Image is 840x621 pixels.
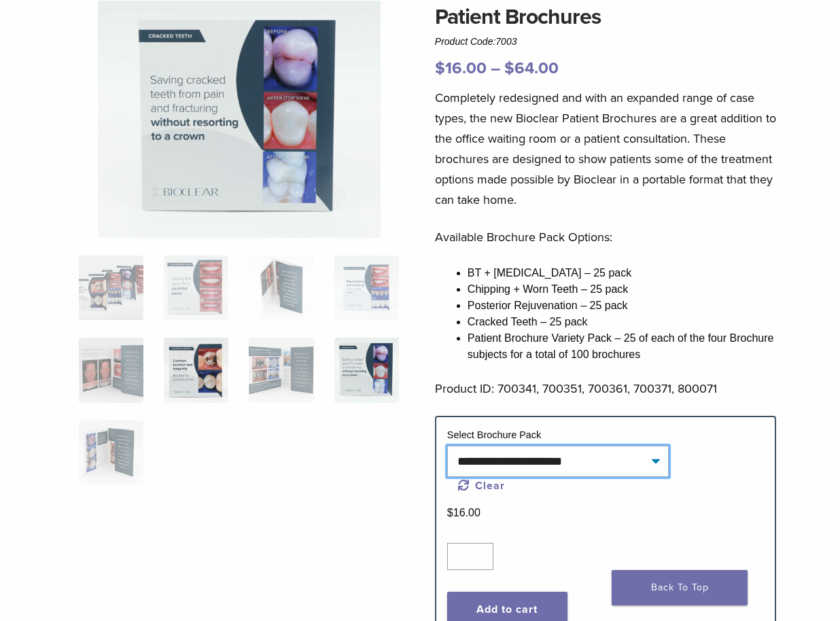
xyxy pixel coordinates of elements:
[79,338,143,402] img: Patient Brochures - Image 5
[468,314,777,330] li: Cracked Teeth – 25 pack
[249,338,313,402] img: Patient Brochures - Image 7
[164,338,228,402] img: Patient Brochures - Image 6
[468,281,777,298] li: Chipping + Worn Teeth – 25 pack
[468,298,777,314] li: Posterior Rejuvenation – 25 pack
[495,36,517,47] span: 7003
[435,1,777,33] h1: Patient Brochures
[79,421,143,485] img: Patient Brochures - Image 9
[164,255,228,320] img: Patient Brochures - Image 2
[504,58,559,78] bdi: 64.00
[447,429,541,440] label: Select Brochure Pack
[458,479,506,493] a: Clear
[334,255,399,320] img: Patient Brochures - Image 4
[504,58,514,78] span: $
[435,227,777,247] p: Available Brochure Pack Options:
[491,58,500,78] span: –
[79,255,143,320] img: New-Patient-Brochures_All-Four-1920x1326-1-324x324.jpg
[447,507,480,518] bdi: 16.00
[334,338,399,402] img: Patient Brochures - Image 8
[249,255,313,320] img: Patient Brochures - Image 3
[435,88,777,210] p: Completely redesigned and with an expanded range of case types, the new Bioclear Patient Brochure...
[435,378,777,399] p: Product ID: 700341, 700351, 700361, 700371, 800071
[435,36,517,47] span: Product Code:
[612,570,748,605] a: Back To Top
[468,330,777,363] li: Patient Brochure Variety Pack – 25 of each of the four Brochure subjects for a total of 100 broch...
[435,58,445,78] span: $
[98,1,381,238] img: Patient Brochures - Image 8
[447,507,453,518] span: $
[435,58,487,78] bdi: 16.00
[468,265,777,281] li: BT + [MEDICAL_DATA] – 25 pack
